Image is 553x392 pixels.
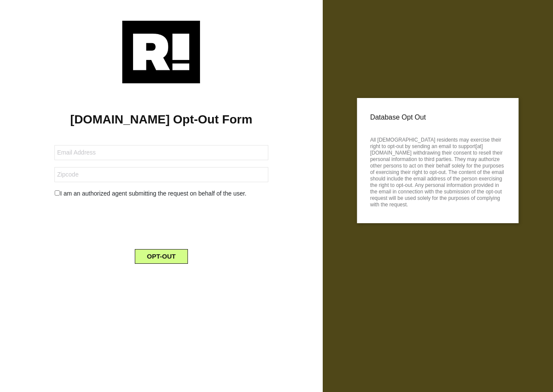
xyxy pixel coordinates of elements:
[95,205,227,239] iframe: reCAPTCHA
[54,167,268,182] input: Zipcode
[122,21,200,83] img: Retention.com
[48,189,274,198] div: I am an authorized agent submitting the request on behalf of the user.
[370,134,505,208] p: All [DEMOGRAPHIC_DATA] residents may exercise their right to opt-out by sending an email to suppo...
[54,145,268,160] input: Email Address
[135,249,188,264] button: OPT-OUT
[13,112,310,127] h1: [DOMAIN_NAME] Opt-Out Form
[370,111,505,124] p: Database Opt Out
